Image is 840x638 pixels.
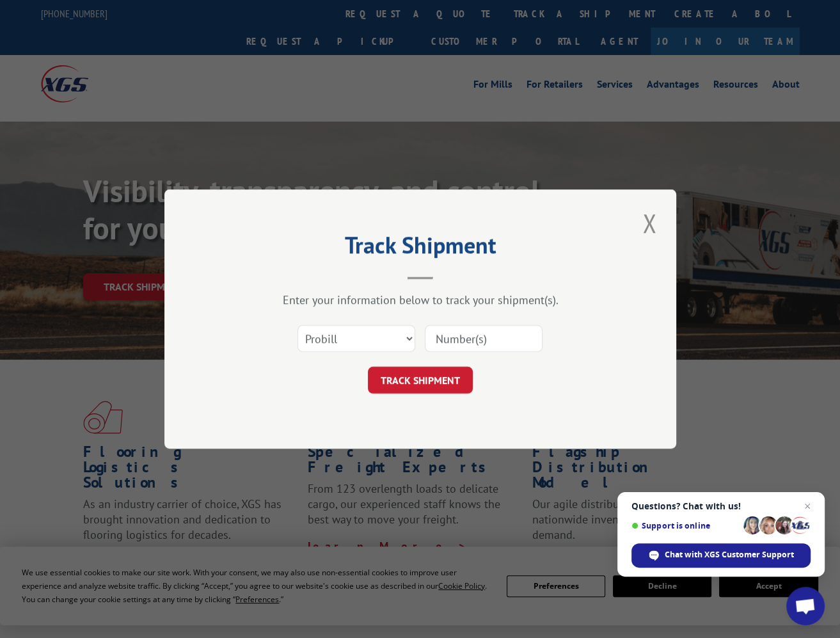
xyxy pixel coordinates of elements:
button: Close modal [638,205,660,241]
span: Chat with XGS Customer Support [631,543,811,568]
button: TRACK SHIPMENT [368,367,473,394]
span: Support is online [631,521,739,530]
span: Questions? Chat with us! [631,501,811,511]
span: Chat with XGS Customer Support [665,549,794,561]
h2: Track Shipment [228,236,612,260]
a: Open chat [786,587,825,625]
input: Number(s) [425,325,543,352]
div: Enter your information below to track your shipment(s). [228,292,612,307]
